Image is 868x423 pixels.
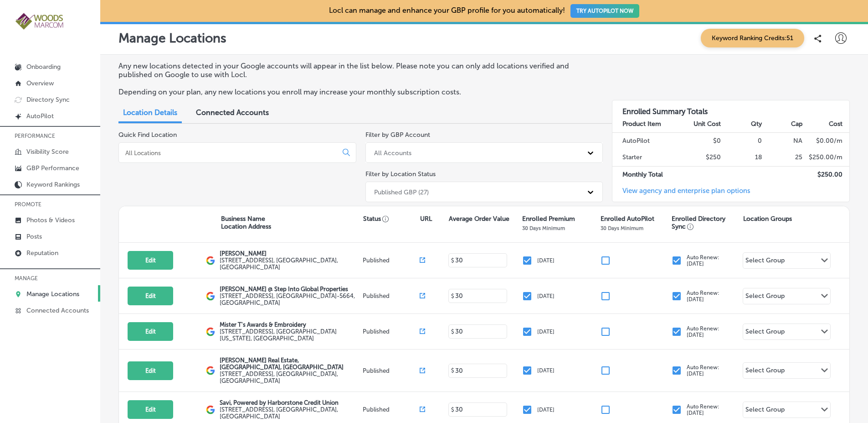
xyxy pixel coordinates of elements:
p: $ [451,329,454,335]
p: Enrolled Directory Sync [672,215,738,230]
p: Connected Accounts [26,307,89,314]
button: Edit [128,287,173,305]
td: 18 [721,149,762,166]
p: Depending on your plan, any new locations you enroll may increase your monthly subscription costs. [118,88,594,96]
p: [PERSON_NAME] @ Step Into Global Properties [220,286,360,292]
p: Auto Renew: [DATE] [687,290,719,303]
p: $ [451,407,454,413]
label: Quick Find Location [118,131,177,139]
span: Connected Accounts [196,108,269,117]
p: 30 Days Minimum [522,225,565,231]
p: Keyword Rankings [26,181,80,188]
p: Mister T's Awards & Embroidery [220,321,360,328]
div: Select Group [745,406,785,416]
p: [DATE] [537,407,555,413]
p: [DATE] [537,367,555,374]
div: Select Group [745,256,785,267]
p: Any new locations detected in your Google accounts will appear in the list below. Please note you... [118,62,594,79]
label: Filter by Location Status [365,170,436,178]
p: Status [363,215,420,223]
p: 30 Days Minimum [601,225,643,231]
strong: Product Item [622,120,661,128]
p: [DATE] [537,257,555,264]
p: Published [363,406,420,413]
p: Visibility Score [26,148,69,156]
a: View agency and enterprise plan options [612,187,750,202]
p: Published [363,367,420,374]
button: Edit [128,361,173,380]
p: Manage Locations [118,31,226,46]
td: $ 250.00 [803,166,849,183]
p: AutoPilot [26,112,54,120]
p: GBP Performance [26,164,79,172]
th: Cost [803,116,849,133]
td: $250 [681,149,722,166]
img: 4a29b66a-e5ec-43cd-850c-b989ed1601aaLogo_Horizontal_BerryOlive_1000.jpg [15,12,65,31]
label: [STREET_ADDRESS] , [GEOGRAPHIC_DATA][US_STATE], [GEOGRAPHIC_DATA] [220,328,360,342]
td: NA [762,132,803,149]
button: Edit [128,322,173,341]
img: logo [206,292,215,301]
td: AutoPilot [612,132,680,149]
label: [STREET_ADDRESS] , [GEOGRAPHIC_DATA], [GEOGRAPHIC_DATA] [220,257,360,271]
p: $ [451,293,454,299]
p: [DATE] [537,293,555,299]
p: Business Name Location Address [221,215,271,230]
td: Monthly Total [612,166,680,183]
p: Photos & Videos [26,216,75,224]
p: Posts [26,233,42,240]
p: Auto Renew: [DATE] [687,364,719,377]
p: Enrolled Premium [522,215,575,223]
div: Select Group [745,366,785,377]
input: All Locations [124,149,335,157]
td: 0 [721,132,762,149]
label: [STREET_ADDRESS] , [GEOGRAPHIC_DATA], [GEOGRAPHIC_DATA] [220,371,360,384]
div: Select Group [745,292,785,303]
p: URL [420,215,432,223]
p: Auto Renew: [DATE] [687,325,719,338]
p: Published [363,257,420,264]
p: Location Groups [743,215,792,223]
p: Average Order Value [449,215,509,223]
th: Unit Cost [681,116,722,133]
p: [PERSON_NAME] [220,250,360,257]
td: 25 [762,149,803,166]
p: Auto Renew: [DATE] [687,254,719,267]
p: Onboarding [26,63,61,71]
td: $0 [681,132,722,149]
label: [STREET_ADDRESS] , [GEOGRAPHIC_DATA]-5664, [GEOGRAPHIC_DATA] [220,292,360,306]
img: logo [206,405,215,414]
td: $ 0.00 /m [803,132,849,149]
label: [STREET_ADDRESS] , [GEOGRAPHIC_DATA], [GEOGRAPHIC_DATA] [220,406,360,420]
p: Overview [26,79,54,87]
h3: Enrolled Summary Totals [612,100,849,116]
div: Select Group [745,328,785,338]
img: logo [206,327,215,336]
div: All Accounts [374,149,411,157]
p: $ [451,257,454,264]
p: Enrolled AutoPilot [601,215,654,223]
div: Published GBP (27) [374,188,429,196]
button: TRY AUTOPILOT NOW [570,4,639,18]
td: Starter [612,149,680,166]
p: Auto Renew: [DATE] [687,403,719,416]
th: Qty [721,116,762,133]
img: logo [206,256,215,265]
p: Savi, Powered by Harborstone Credit Union [220,399,360,406]
p: $ [451,367,454,374]
p: Directory Sync [26,96,70,104]
td: $ 250.00 /m [803,149,849,166]
span: Location Details [123,108,177,117]
p: [PERSON_NAME] Real Estate, [GEOGRAPHIC_DATA], [GEOGRAPHIC_DATA] [220,357,360,371]
button: Edit [128,251,173,270]
p: [DATE] [537,329,555,335]
p: Published [363,292,420,299]
p: Published [363,328,420,335]
span: Keyword Ranking Credits: 51 [701,29,804,47]
th: Cap [762,116,803,133]
button: Edit [128,400,173,419]
p: Reputation [26,249,58,257]
img: logo [206,366,215,375]
p: Manage Locations [26,290,79,298]
label: Filter by GBP Account [365,131,430,139]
